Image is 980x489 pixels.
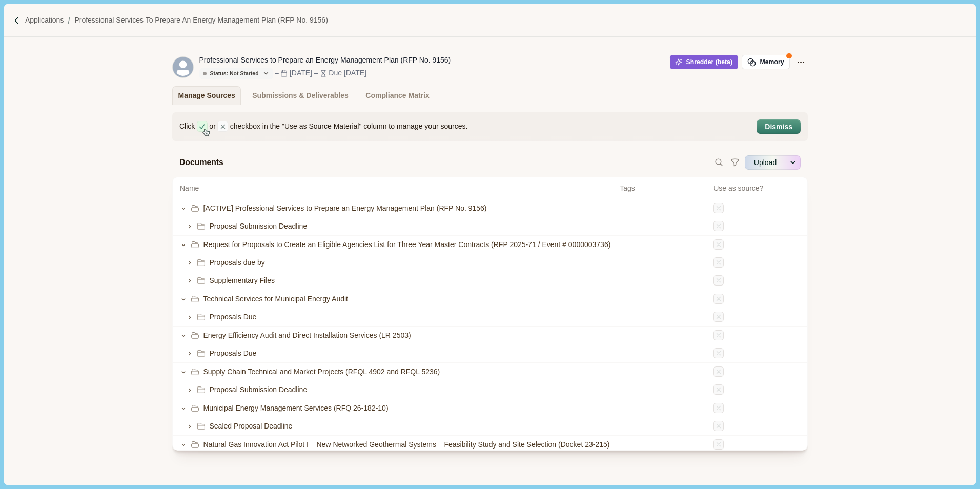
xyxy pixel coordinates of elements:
span: Request for Proposals to Create an Eligible Agencies List for Three Year Master Contracts (RFP 20... [203,239,611,250]
img: Forward slash icon [12,16,22,25]
a: Professional Services to Prepare an Energy Management Plan (RFP No. 9156) [74,15,328,26]
button: See more options [786,154,801,171]
button: Dismiss [758,120,800,133]
span: Energy Efficiency Audit and Direct Installation Services (LR 2503) [203,330,411,341]
button: Application Actions [793,55,808,69]
div: [DATE] [290,68,312,78]
div: Compliance Matrix [365,87,429,105]
span: Proposal Submission Deadline [210,221,308,232]
span: Proposal Submission Deadline [210,384,308,395]
span: Use as source? [713,183,763,194]
div: or checkbox in the "Use as Source Material" column to manage your sources. [179,121,749,132]
div: – [275,68,279,78]
span: [ACTIVE] Professional Services to Prepare an Energy Management Plan (RFP No. 9156) [203,203,487,214]
span: Municipal Energy Management Services (RFQ 26-182-10) [203,403,389,414]
span: Natural Gas Innovation Act Pilot I – New Networked Geothermal Systems – Feasibility Study and Sit... [203,439,610,450]
span: Tags [620,183,706,194]
a: Compliance Matrix [360,86,435,105]
div: – [314,68,318,78]
span: Proposals Due [210,312,257,322]
button: Memory [742,55,790,69]
span: Sealed Proposal Deadline [210,421,293,432]
img: Forward slash icon [64,16,74,25]
div: Due [DATE] [329,68,366,78]
button: Upload [745,154,786,171]
div: Manage Sources [178,87,235,105]
div: Professional Services to Prepare an Energy Management Plan (RFP No. 9156) [199,55,451,66]
span: Supplementary Files [210,275,275,286]
span: Documents [179,156,223,169]
span: Technical Services for Municipal Energy Audit [203,294,348,304]
a: Submissions & Deliverables [247,86,355,105]
span: Click [179,121,195,132]
a: Manage Sources [172,86,241,105]
a: Applications [25,15,64,26]
div: Submissions & Deliverables [252,87,349,105]
svg: avatar [173,57,193,77]
span: Name [180,183,199,194]
span: Supply Chain Technical and Market Projects (RFQL 4902 and RFQL 5236) [203,366,440,377]
span: Proposals due by [210,257,265,268]
button: Shredder (beta) [670,55,738,69]
button: Status: Not Started [199,68,273,79]
span: Proposals Due [210,348,257,359]
div: Status: Not Started [203,70,259,77]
